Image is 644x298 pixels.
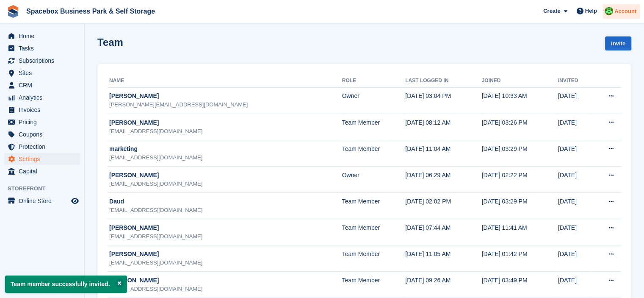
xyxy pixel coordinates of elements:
[4,128,80,140] a: menu
[482,140,558,166] td: [DATE] 03:29 PM
[109,285,342,293] div: [EMAIL_ADDRESS][DOMAIN_NAME]
[19,42,69,54] span: Tasks
[342,219,406,245] td: Team Member
[482,87,558,114] td: [DATE] 10:33 AM
[7,5,19,18] img: stora-icon-8386f47178a22dfd0bd8f6a31ec36ba5ce8667c1dd55bd0f319d3a0aa187defe.svg
[4,92,80,103] a: menu
[109,259,342,267] div: [EMAIL_ADDRESS][DOMAIN_NAME]
[342,193,406,219] td: Team Member
[605,36,631,50] a: Invite
[109,276,342,285] div: [PERSON_NAME]
[4,67,80,79] a: menu
[405,140,481,166] td: [DATE] 11:04 AM
[482,272,558,298] td: [DATE] 03:49 PM
[19,104,69,116] span: Invoices
[109,223,342,232] div: [PERSON_NAME]
[4,30,80,42] a: menu
[109,197,342,206] div: Daud
[109,171,342,180] div: [PERSON_NAME]
[19,55,69,67] span: Subscriptions
[558,114,591,140] td: [DATE]
[405,166,481,192] td: [DATE] 06:29 AM
[405,87,481,114] td: [DATE] 03:04 PM
[342,87,406,114] td: Owner
[342,140,406,166] td: Team Member
[109,153,342,162] div: [EMAIL_ADDRESS][DOMAIN_NAME]
[109,206,342,214] div: [EMAIL_ADDRESS][DOMAIN_NAME]
[109,232,342,241] div: [EMAIL_ADDRESS][DOMAIN_NAME]
[342,272,406,298] td: Team Member
[5,276,127,293] p: Team member successfully invited.
[70,196,80,206] a: Preview store
[585,7,597,15] span: Help
[342,245,406,272] td: Team Member
[405,114,481,140] td: [DATE] 08:12 AM
[482,245,558,272] td: [DATE] 01:42 PM
[19,92,69,103] span: Analytics
[4,195,80,207] a: menu
[4,141,80,153] a: menu
[109,250,342,259] div: [PERSON_NAME]
[19,79,69,91] span: CRM
[4,42,80,54] a: menu
[482,166,558,192] td: [DATE] 02:22 PM
[614,7,636,16] span: Account
[19,141,69,153] span: Protection
[605,7,613,15] img: Brijesh Kumar
[342,114,406,140] td: Team Member
[19,30,69,42] span: Home
[19,195,69,207] span: Online Store
[4,104,80,116] a: menu
[19,153,69,165] span: Settings
[109,92,342,100] div: [PERSON_NAME]
[342,74,406,88] th: Role
[4,79,80,91] a: menu
[108,74,342,88] th: Name
[405,193,481,219] td: [DATE] 02:02 PM
[482,193,558,219] td: [DATE] 03:29 PM
[23,4,158,18] a: Spacebox Business Park & Self Storage
[109,180,342,188] div: [EMAIL_ADDRESS][DOMAIN_NAME]
[405,219,481,245] td: [DATE] 07:44 AM
[558,245,591,272] td: [DATE]
[558,219,591,245] td: [DATE]
[482,114,558,140] td: [DATE] 03:26 PM
[4,153,80,165] a: menu
[4,165,80,177] a: menu
[4,116,80,128] a: menu
[19,116,69,128] span: Pricing
[8,184,84,193] span: Storefront
[558,166,591,192] td: [DATE]
[405,74,481,88] th: Last logged in
[558,193,591,219] td: [DATE]
[109,118,342,127] div: [PERSON_NAME]
[558,140,591,166] td: [DATE]
[342,166,406,192] td: Owner
[405,245,481,272] td: [DATE] 11:05 AM
[4,55,80,67] a: menu
[19,165,69,177] span: Capital
[558,74,591,88] th: Invited
[558,272,591,298] td: [DATE]
[109,127,342,136] div: [EMAIL_ADDRESS][DOMAIN_NAME]
[109,145,342,153] div: marketing
[482,74,558,88] th: Joined
[19,128,69,140] span: Coupons
[19,67,69,79] span: Sites
[558,87,591,114] td: [DATE]
[109,100,342,109] div: [PERSON_NAME][EMAIL_ADDRESS][DOMAIN_NAME]
[97,36,123,48] h1: Team
[405,272,481,298] td: [DATE] 09:26 AM
[543,7,560,15] span: Create
[482,219,558,245] td: [DATE] 11:41 AM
